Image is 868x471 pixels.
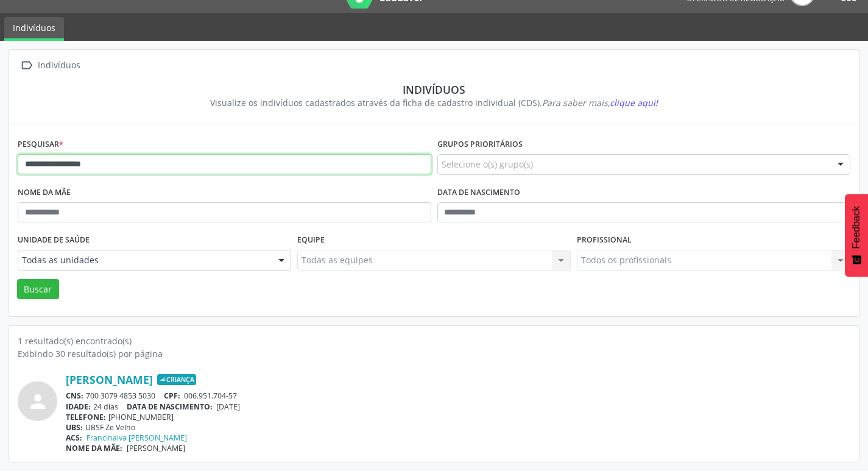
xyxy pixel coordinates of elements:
div: [PHONE_NUMBER] [66,412,850,422]
a: [PERSON_NAME] [66,373,153,386]
span: Criança [157,374,196,385]
button: Buscar [17,279,59,300]
label: Pesquisar [18,135,63,154]
a:  Indivíduos [18,57,82,74]
div: Exibindo 30 resultado(s) por página [18,347,850,360]
div: Visualize os indivíduos cadastrados através da ficha de cadastro individual (CDS). [26,96,842,109]
span: [PERSON_NAME] [127,443,185,453]
div: Indivíduos [26,83,842,96]
i: Para saber mais, [542,97,658,108]
span: DATA DE NASCIMENTO: [127,402,213,412]
span: CNS: [66,391,83,401]
div: 700 3079 4853 5030 [66,391,850,401]
span: [DATE] [216,402,240,412]
label: Profissional [577,231,632,250]
span: Selecione o(s) grupo(s) [442,158,533,171]
label: Unidade de saúde [18,231,90,250]
label: Grupos prioritários [437,135,523,154]
span: NOME DA MÃE: [66,443,122,453]
label: Equipe [297,231,325,250]
a: Indivíduos [4,17,64,41]
span: IDADE: [66,402,91,412]
span: Todas as unidades [22,254,266,266]
i: person [27,391,49,413]
i:  [18,57,35,74]
span: 006.951.704-57 [184,391,237,401]
a: Francinalva [PERSON_NAME] [86,433,187,443]
span: CPF: [164,391,180,401]
label: Nome da mãe [18,183,71,202]
span: ACS: [66,433,82,443]
span: UBS: [66,422,83,433]
div: UBSF Ze Velho [66,422,850,433]
label: Data de nascimento [437,183,520,202]
span: clique aqui! [610,97,658,108]
button: Feedback - Mostrar pesquisa [845,194,868,277]
span: Feedback [851,206,862,249]
div: 1 resultado(s) encontrado(s) [18,335,850,347]
span: TELEFONE: [66,412,106,422]
div: Indivíduos [35,57,82,74]
div: 24 dias [66,402,850,412]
